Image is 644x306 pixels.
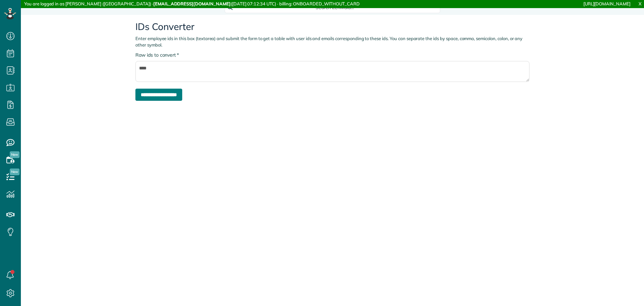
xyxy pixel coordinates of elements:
p: Enter employee ids in this box (textarea) and submit the form to get a table with user ids and em... [135,35,529,48]
a: [URL][DOMAIN_NAME] [583,1,631,6]
span: New [10,169,20,175]
span: New [10,151,20,158]
h2: IDs Converter [135,22,529,32]
strong: [EMAIL_ADDRESS][DOMAIN_NAME] [153,1,231,6]
label: Raw ids to convert [135,52,179,58]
